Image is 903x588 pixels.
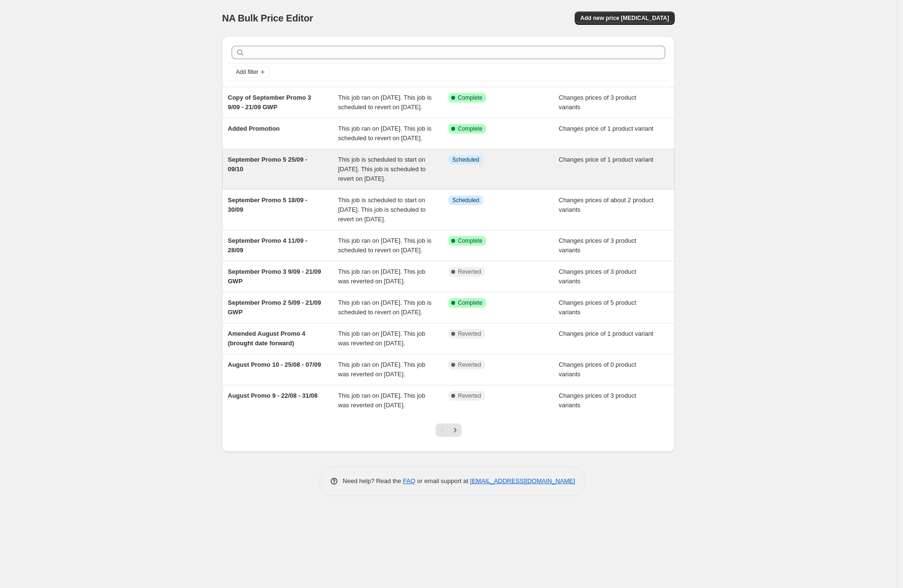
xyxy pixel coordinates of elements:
span: Complete [458,125,482,133]
span: Changes prices of 3 product variants [559,268,637,285]
span: Added Promotion [228,125,280,132]
span: Add new price [MEDICAL_DATA] [580,14,669,22]
span: September Promo 5 25/09 - 09/10 [228,156,307,173]
span: Changes prices of 0 product variants [559,361,637,378]
span: This job ran on [DATE]. This job was reverted on [DATE]. [338,392,426,409]
span: September Promo 5 18/09 - 30/09 [228,196,307,213]
span: Changes prices of about 2 product variants [559,196,654,213]
span: September Promo 4 11/09 - 28/09 [228,237,307,254]
span: Complete [458,94,482,102]
span: Copy of September Promo 3 9/09 - 21/09 GWP [228,94,311,111]
button: Next [448,423,462,437]
span: Changes prices of 5 product variants [559,299,637,316]
span: This job is scheduled to start on [DATE]. This job is scheduled to revert on [DATE]. [338,196,426,223]
button: Add new price [MEDICAL_DATA] [575,11,675,25]
nav: Pagination [436,423,462,437]
span: This job ran on [DATE]. This job is scheduled to revert on [DATE]. [338,125,432,142]
span: Changes price of 1 product variant [559,156,654,163]
span: Changes prices of 3 product variants [559,94,637,111]
span: This job ran on [DATE]. This job is scheduled to revert on [DATE]. [338,299,432,316]
span: Need help? Read the [343,477,403,485]
span: This job ran on [DATE]. This job was reverted on [DATE]. [338,330,426,347]
a: [EMAIL_ADDRESS][DOMAIN_NAME] [470,477,575,485]
span: Changes price of 1 product variant [559,330,654,337]
span: August Promo 10 - 25/08 - 07/09 [228,361,321,368]
span: This job is scheduled to start on [DATE]. This job is scheduled to revert on [DATE]. [338,156,426,182]
span: This job ran on [DATE]. This job is scheduled to revert on [DATE]. [338,94,432,111]
span: September Promo 3 9/09 - 21/09 GWP [228,268,321,285]
span: Reverted [458,361,481,369]
span: Changes prices of 3 product variants [559,237,637,254]
span: This job ran on [DATE]. This job is scheduled to revert on [DATE]. [338,237,432,254]
span: Add filter [236,68,258,76]
a: FAQ [403,477,416,485]
span: or email support at [416,477,470,485]
span: Amended August Promo 4 (brought date forward) [228,330,305,347]
span: Changes price of 1 product variant [559,125,654,132]
span: Reverted [458,392,481,400]
span: Reverted [458,330,481,338]
span: Complete [458,299,482,307]
span: This job ran on [DATE]. This job was reverted on [DATE]. [338,361,426,378]
span: This job ran on [DATE]. This job was reverted on [DATE]. [338,268,426,285]
span: September Promo 2 5/09 - 21/09 GWP [228,299,321,316]
span: August Promo 9 - 22/08 - 31/08 [228,392,318,399]
span: Reverted [458,268,481,276]
span: Scheduled [452,156,479,164]
button: Add filter [232,66,270,78]
span: Changes prices of 3 product variants [559,392,637,409]
span: Scheduled [452,196,479,204]
span: Complete [458,237,482,245]
span: NA Bulk Price Editor [222,13,313,23]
